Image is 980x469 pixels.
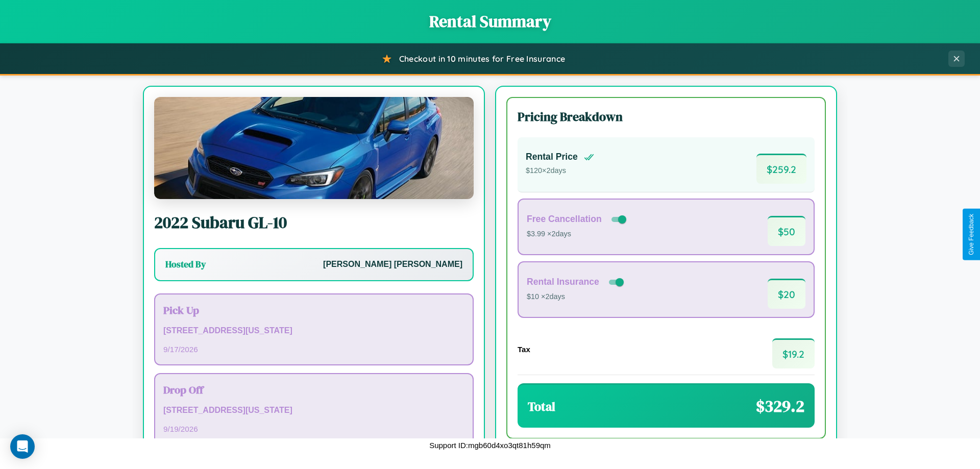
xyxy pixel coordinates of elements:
[526,152,578,162] h4: Rental Price
[163,403,464,418] p: [STREET_ADDRESS][US_STATE]
[165,258,206,270] h3: Hosted By
[163,422,464,436] p: 9 / 19 / 2026
[323,257,462,272] p: [PERSON_NAME] [PERSON_NAME]
[10,10,970,33] h1: Rental Summary
[527,228,628,241] p: $3.99 × 2 days
[756,154,806,184] span: $ 259.2
[968,214,975,255] div: Give Feedback
[527,277,599,287] h4: Rental Insurance
[163,324,464,338] p: [STREET_ADDRESS][US_STATE]
[154,211,474,234] h2: 2022 Subaru GL-10
[429,438,551,452] p: Support ID: mgb60d4xo3qt81h59qm
[756,395,804,417] span: $ 329.2
[399,54,565,64] span: Checkout in 10 minutes for Free Insurance
[163,382,464,397] h3: Drop Off
[772,338,815,368] span: $ 19.2
[768,279,805,309] span: $ 20
[163,303,464,317] h3: Pick Up
[528,398,555,415] h3: Total
[154,97,474,199] img: Subaru GL-10
[10,434,35,459] div: Open Intercom Messenger
[527,290,626,304] p: $10 × 2 days
[163,342,464,356] p: 9 / 17 / 2026
[527,214,602,225] h4: Free Cancellation
[526,164,594,178] p: $ 120 × 2 days
[518,345,530,354] h4: Tax
[518,108,815,125] h3: Pricing Breakdown
[768,216,805,246] span: $ 50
